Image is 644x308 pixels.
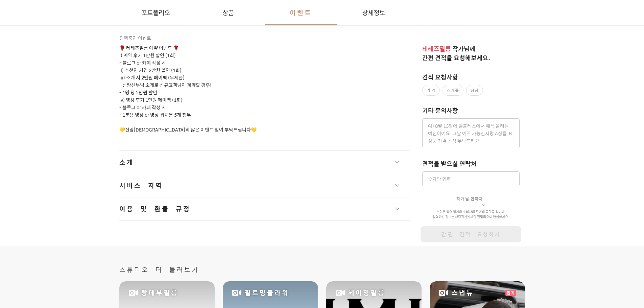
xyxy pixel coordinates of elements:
[422,44,451,53] span: 테레즈필름
[119,204,191,214] span: 이용 및 환불 규정
[119,151,410,174] button: 소개
[119,44,410,134] p: 🌹 테레즈필름 예약 이벤트 🌹 i) 계약 후기 1만원 할인 (1회) - 블로그 or 카페 작성 시 ii) 추천인 기입 2만원 할인 (1회) iii) 소개 시 2만원 페이백 (...
[119,265,525,275] span: 스튜디오 더 둘러보기
[21,224,25,230] span: 홈
[119,158,135,167] span: 소개
[2,214,45,231] a: 홈
[422,44,490,62] span: 작가 님께 간편 견적을 요청해보세요.
[119,181,163,190] span: 서비스 지역
[422,159,477,168] label: 견적을 받으실 연락처
[348,288,385,298] span: 헤이밍필름
[422,171,520,186] input: 숫자만 입력
[119,174,410,197] button: 서비스 지역
[119,34,151,42] span: 진행중인 이벤트
[45,214,87,231] a: 대화
[456,186,485,207] button: 작가님 연락처
[422,72,458,81] label: 견적 요청사항
[421,226,521,242] button: 간편 견적 요청하기
[456,196,483,202] span: 작가님 연락처
[505,290,516,296] div: 인기
[87,214,130,231] a: 설정
[62,225,70,230] span: 대화
[422,106,458,115] label: 기타 문의사항
[422,209,520,219] p: 프딩은 촬영 업체와 소비자의 직거래 플랫폼 입니다. 입력하신 정보는 해당 작가 님께만 전달되오니 안심하세요.
[119,197,410,220] button: 이용 및 환불 규정
[104,224,113,230] span: 설정
[141,288,178,298] span: 랑데부필름
[422,85,440,96] label: 가격
[443,85,463,96] label: 스케줄
[245,288,290,298] span: 필르밍플라워
[466,85,483,96] label: 상담
[452,288,474,298] span: 스냅뉴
